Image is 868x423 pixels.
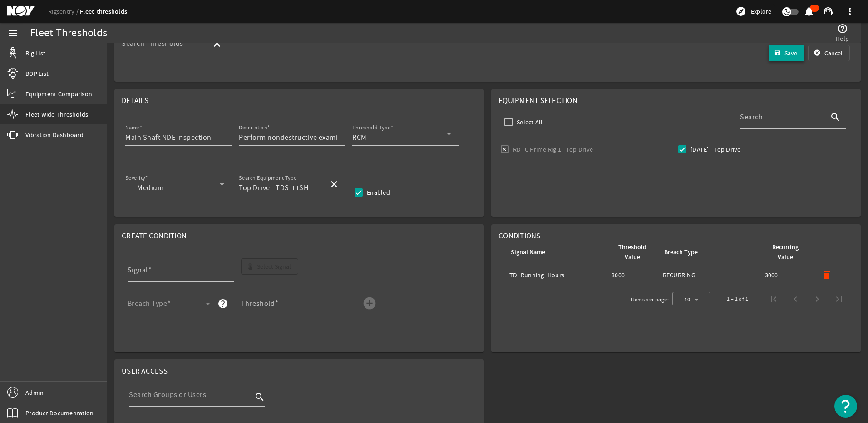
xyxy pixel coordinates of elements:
span: Save [784,49,797,58]
div: Signal Name [511,247,545,257]
div: Threshold Value [613,242,652,262]
div: Items per page: [631,295,669,304]
input: Search [239,182,321,193]
div: Recurring Value [766,242,805,262]
button: Cancel [808,45,850,61]
div: Fleet Thresholds [30,29,107,38]
mat-icon: close [329,179,340,190]
mat-icon: save [774,49,781,57]
div: TD_Running_Hours [509,271,604,280]
mat-label: Search Equipment Type [239,175,296,182]
mat-label: Search [740,113,763,122]
mat-icon: vibration [7,129,18,140]
label: Enabled [365,188,390,197]
div: 1 – 1 of 1 [727,295,748,304]
mat-label: Name [125,124,139,131]
span: Details [122,96,148,105]
mat-icon: search [830,112,841,123]
mat-label: Severity [125,175,145,182]
label: Select All [515,118,543,127]
mat-icon: delete [821,270,832,280]
mat-icon: support_agent [823,6,833,17]
div: 3000 [612,271,656,280]
mat-icon: menu [7,28,18,39]
span: Equipment Selection [498,96,577,105]
mat-icon: help_outline [837,23,848,34]
mat-icon: help [217,298,228,309]
span: RCM [352,133,367,142]
span: Vibration Dashboard [25,130,84,139]
span: Conditions [498,231,541,241]
div: 3000 [765,271,809,280]
mat-icon: close [212,38,222,49]
div: RECURRING [663,271,758,280]
mat-icon: explore [735,6,746,17]
div: Breach Type [664,247,698,257]
button: Save [769,45,805,61]
mat-label: Signal [128,266,148,275]
span: Product Documentation [25,408,94,418]
span: Rig List [25,49,45,58]
button: Open Resource Center [834,395,857,418]
mat-label: Search Thresholds [122,39,183,48]
button: more_vert [839,0,861,22]
mat-icon: cancel [814,49,821,57]
i: search [254,392,265,403]
a: Fleet-thresholds [80,7,127,16]
span: User Access [122,366,168,376]
span: Admin [25,388,44,397]
input: Search Groups or Users [129,389,252,400]
span: Cancel [824,49,843,58]
button: Explore [732,4,775,19]
mat-label: Threshold Type [352,124,390,131]
span: Equipment Comparison [25,89,92,98]
mat-icon: notifications [804,6,814,17]
span: Explore [751,7,771,16]
mat-label: Breach Type [128,299,168,308]
span: Help [836,34,849,43]
mat-label: Threshold [241,299,275,308]
a: Rigsentry [48,7,80,15]
mat-label: Description [239,124,267,131]
label: [DATE] - Top Drive [689,145,741,154]
span: BOP List [25,69,49,78]
span: Fleet Wide Thresholds [25,110,88,119]
div: Signal Name [509,247,601,257]
mat-select-trigger: Medium [125,183,163,192]
span: Create Condition [122,231,187,241]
